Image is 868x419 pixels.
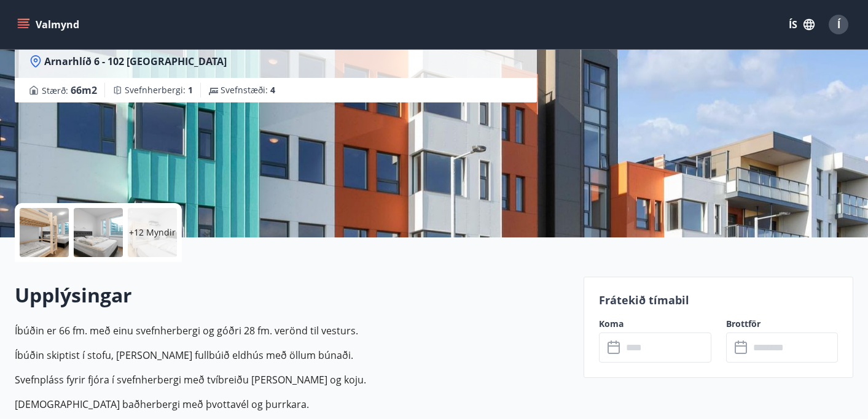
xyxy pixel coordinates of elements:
[15,13,84,36] button: menu
[15,372,569,387] p: Svefnpláss fyrir fjóra í svefnherbergi með tvíbreiðu [PERSON_NAME] og koju.
[599,318,711,330] label: Koma
[44,55,227,68] span: Arnarhlíð 6 - 102 [GEOGRAPHIC_DATA]
[15,323,569,338] p: Íbúðin er 66 fm. með einu svefnherbergi og góðri 28 fm. verönd til vesturs.
[824,10,853,39] button: Í
[726,318,839,330] label: Brottför
[125,84,193,96] span: Svefnherbergi :
[15,348,569,363] p: Íbúðin skiptist í stofu, [PERSON_NAME] fullbúið eldhús með öllum búnaði.
[15,397,569,412] p: [DEMOGRAPHIC_DATA] baðherbergi með þvottavél og þurrkara.
[599,292,838,308] p: Frátekið tímabil
[71,83,97,97] span: 66 m2
[782,13,821,36] button: ÍS
[837,18,840,31] span: Í
[188,84,193,96] span: 1
[129,226,176,239] p: +12 Myndir
[42,83,97,98] span: Stærð :
[15,282,569,309] h2: Upplýsingar
[221,84,275,96] span: Svefnstæði :
[270,84,275,96] span: 4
